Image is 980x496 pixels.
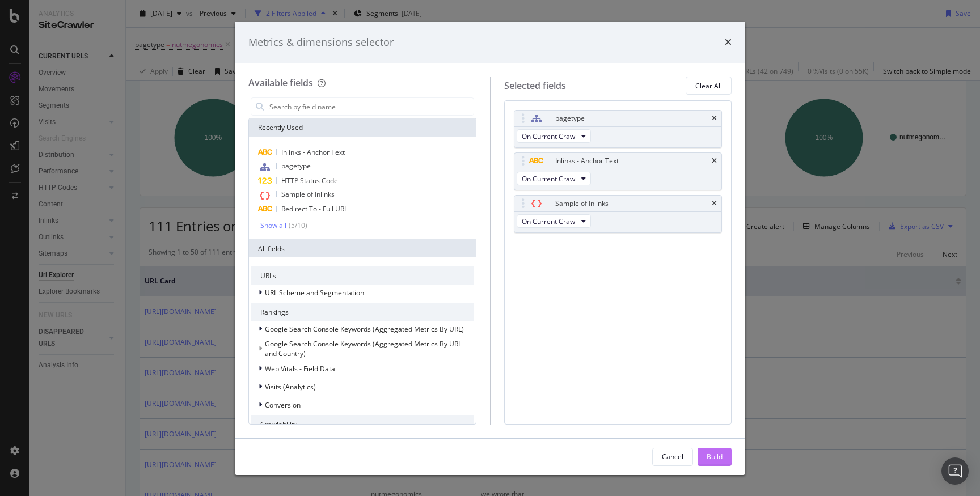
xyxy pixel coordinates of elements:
div: Clear All [695,81,722,91]
div: Available fields [248,77,313,89]
span: HTTP Status Code [281,176,338,185]
div: All fields [249,239,476,257]
div: Inlinks - Anchor Text [555,155,619,167]
span: Google Search Console Keywords (Aggregated Metrics By URL and Country) [265,339,462,358]
div: Cancel [662,452,683,461]
span: Sample of Inlinks [281,189,335,199]
div: Inlinks - Anchor TexttimesOn Current Crawl [514,152,723,190]
div: times [712,200,717,207]
div: Open Intercom Messenger [941,457,969,485]
div: Rankings [251,303,474,321]
span: URL Scheme and Segmentation [265,288,364,298]
button: Build [698,448,732,466]
input: Search by field name [268,98,474,115]
button: On Current Crawl [517,129,591,143]
div: pagetype [555,113,585,124]
span: Inlinks - Anchor Text [281,147,345,157]
span: On Current Crawl [522,217,577,226]
div: Recently Used [249,118,476,137]
div: times [712,115,717,122]
div: Crawlability [251,415,474,433]
div: Sample of InlinkstimesOn Current Crawl [514,195,723,233]
div: times [725,35,732,50]
span: Conversion [265,400,301,410]
div: pagetypetimesOn Current Crawl [514,110,723,148]
button: Clear All [686,77,732,95]
div: This group is disabled [251,339,474,358]
span: Redirect To - Full URL [281,204,348,214]
span: On Current Crawl [522,174,577,184]
div: Selected fields [504,79,566,92]
div: Metrics & dimensions selector [248,35,394,50]
div: Sample of Inlinks [555,198,609,209]
span: Google Search Console Keywords (Aggregated Metrics By URL) [265,324,464,334]
span: Web Vitals - Field Data [265,364,335,374]
div: ( 5 / 10 ) [286,221,307,230]
span: On Current Crawl [522,132,577,141]
div: modal [235,22,745,475]
div: Show all [260,222,286,230]
div: URLs [251,266,474,285]
div: Build [707,452,723,461]
button: On Current Crawl [517,172,591,185]
span: Visits (Analytics) [265,382,316,392]
span: pagetype [281,161,311,171]
div: times [712,158,717,164]
button: Cancel [652,448,693,466]
button: On Current Crawl [517,214,591,228]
